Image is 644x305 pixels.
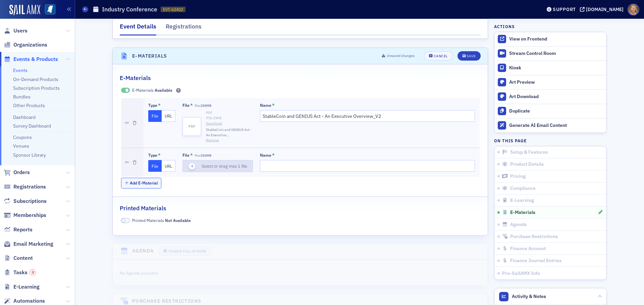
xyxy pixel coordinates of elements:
[190,103,193,107] abbr: This field is required
[4,283,40,291] a: E-Learning
[510,246,546,252] span: Finance Account
[190,153,193,157] abbr: This field is required
[510,258,561,264] span: Finance Journal Entries
[13,297,45,305] span: Automations
[132,217,191,223] span: Printed Materials
[166,22,202,34] div: Registrations
[4,56,58,63] a: Events & Products
[13,94,31,100] a: Bundles
[4,198,47,205] a: Subscriptions
[121,218,130,223] span: Not Available
[4,240,53,248] a: Email Marketing
[260,103,271,108] div: Name
[510,198,534,204] span: E-Learning
[13,41,47,49] span: Organizations
[13,152,46,158] a: Sponsor Library
[165,218,191,223] span: Not Available
[201,153,211,158] span: 250MB
[132,53,167,60] h4: E-Materials
[510,234,558,240] span: Purchase Restrictions
[509,65,603,71] div: Kiosk
[553,6,576,12] div: Support
[509,94,603,100] div: Art Download
[120,269,345,276] div: No Agenda provided.
[494,75,606,89] a: Art Preview
[272,103,275,107] abbr: This field is required
[434,54,448,58] div: Cancel
[4,169,30,176] a: Orders
[509,123,603,129] div: Generate AI Email Content
[467,54,476,58] div: Save
[502,270,540,276] span: Pre-SailAMX Info
[387,53,415,59] span: Unsaved changes
[494,23,515,29] h4: Actions
[4,226,33,233] a: Reports
[163,7,183,12] span: EVT-62402
[4,27,28,34] a: Users
[206,121,253,126] a: Download
[148,160,162,172] button: File
[148,110,162,122] button: File
[4,41,47,49] a: Organizations
[148,153,157,158] div: Type
[509,51,603,57] div: Stream Control Room
[158,246,211,256] button: Toggle Full Screen
[458,51,481,61] button: Save
[510,173,526,179] span: Pricing
[13,102,45,108] a: Other Products
[201,103,211,108] span: 250MB
[510,185,536,192] span: Compliance
[121,88,130,93] span: Available
[260,153,271,158] div: Name
[13,143,29,149] a: Venues
[195,103,211,108] span: Max
[272,153,275,157] abbr: This field is required
[120,22,156,35] div: Event Details
[132,298,201,305] h4: Purchase Restrictions
[510,149,548,155] span: Setup & Features
[45,4,55,15] img: SailAMX
[206,138,219,143] button: Remove
[494,138,607,144] h4: On this page
[13,226,33,233] span: Reports
[148,103,157,108] div: Type
[13,254,33,262] span: Content
[509,108,603,114] div: Duplicate
[182,160,253,172] button: Select or drag max 1 file
[510,210,535,216] span: E-Materials
[424,51,453,61] button: Cancel
[29,269,36,276] div: 3
[494,89,606,104] a: Art Download
[628,4,639,15] span: Profile
[9,5,40,15] img: SailAMX
[509,79,603,85] div: Art Preview
[132,87,172,93] span: E-Materials
[509,36,603,42] div: View on Frontend
[13,283,40,291] span: E-Learning
[202,163,247,169] span: Select or drag max 1 file
[13,85,60,91] a: Subscription Products
[40,4,55,16] a: View Homepage
[162,160,175,172] button: URL
[13,240,53,248] span: Email Marketing
[13,198,47,205] span: Subscriptions
[13,169,30,176] span: Orders
[4,269,36,276] a: Tasks3
[102,5,157,13] h1: Industry Conference
[586,6,624,12] div: [DOMAIN_NAME]
[4,212,46,219] a: Memberships
[168,249,206,253] div: Toggle Full Screen
[206,127,253,138] span: StableCoin and GENIUS Act - An Executive Overview_V2.pdf
[13,269,36,276] span: Tasks
[13,27,28,34] span: Users
[510,161,544,167] span: Product Details
[158,103,161,107] abbr: This field is required
[13,212,46,219] span: Memberships
[182,153,190,158] div: File
[155,87,172,93] span: Available
[512,293,546,300] span: Activity & Notes
[494,32,606,46] a: View on Frontend
[158,153,161,157] abbr: This field is required
[494,118,606,133] button: Generate AI Email Content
